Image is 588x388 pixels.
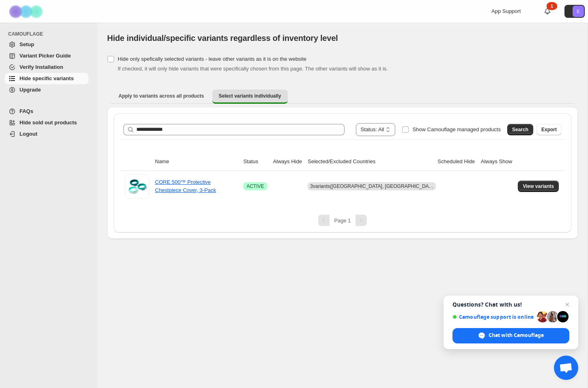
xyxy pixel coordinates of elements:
[491,8,521,14] span: App Support
[271,153,306,171] th: Always Hide
[120,215,565,226] nav: Pagination
[5,62,88,73] a: Verify Installation
[118,56,306,62] span: Hide only spefically selected variants - leave other variants as it is on the website
[5,84,88,96] a: Upgrade
[5,50,88,62] a: Variant Picker Guide
[19,119,77,126] span: Hide sold out products
[5,73,88,84] a: Hide specific variants
[118,93,204,99] span: Apply to variants across all products
[8,31,92,37] span: CAMOUFLAGE
[112,90,211,102] button: Apply to variants across all products
[518,181,559,192] button: View variants
[5,128,88,140] a: Logout
[452,301,569,308] span: Questions? Chat with us!
[118,66,388,72] span: If checked, it will only hide variants that were specifically chosen from this page. The other va...
[573,6,584,17] span: Avatar with initials E
[19,64,63,70] span: Verify Installation
[564,5,585,18] button: Avatar with initials E
[435,153,478,171] th: Scheduled Hide
[536,124,562,135] button: Export
[246,183,264,190] span: ACTIVE
[107,107,578,239] div: Select variants individually
[489,332,544,339] span: Chat with Camouflage
[541,126,557,133] span: Export
[155,179,216,193] a: CORE 500™ Protective Chestpiece Cover, 3-Pack
[6,0,47,23] img: Camouflage
[107,34,338,43] span: Hide individual/specific variants regardless of inventory level
[5,39,88,50] a: Setup
[452,328,569,343] div: Chat with Camouflage
[554,356,578,380] div: Open chat
[310,183,491,189] span: 3 variants ([GEOGRAPHIC_DATA], [GEOGRAPHIC_DATA], [GEOGRAPHIC_DATA])
[241,153,270,171] th: Status
[19,53,71,59] span: Variant Picker Guide
[212,90,288,104] button: Select variants individually
[19,108,33,114] span: FAQs
[5,117,88,128] a: Hide sold out products
[19,131,37,137] span: Logout
[577,9,579,14] text: E
[507,124,533,135] button: Search
[19,87,41,93] span: Upgrade
[305,153,435,171] th: Selected/Excluded Countries
[19,75,74,81] span: Hide specific variants
[523,183,554,190] span: View variants
[547,2,557,10] div: 1
[412,126,501,132] span: Show Camouflage managed products
[219,93,281,99] span: Select variants individually
[125,174,149,198] img: CORE 500™ Protective Chestpiece Cover, 3-Pack
[478,153,516,171] th: Always Show
[562,300,572,309] span: Close chat
[512,126,528,133] span: Search
[543,7,551,15] a: 1
[153,153,241,171] th: Name
[452,314,534,320] span: Camouflage support is online
[19,41,34,47] span: Setup
[334,217,351,224] span: Page 1
[5,106,88,117] a: FAQs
